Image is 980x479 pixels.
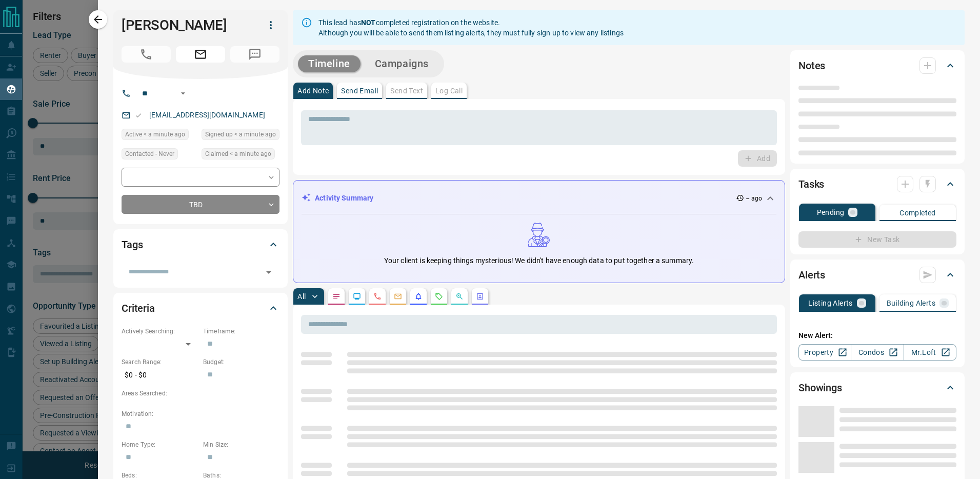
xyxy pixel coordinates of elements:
svg: Notes [332,292,341,301]
a: Property [798,344,851,361]
span: Email [176,46,225,63]
p: Completed [899,209,936,216]
span: Contacted - Never [125,149,174,159]
div: Notes [798,53,956,78]
svg: Emails [394,292,402,301]
div: TBD [122,195,279,214]
a: Mr.Loft [904,344,956,361]
a: [EMAIL_ADDRESS][DOMAIN_NAME] [149,111,265,119]
p: Budget: [203,357,279,367]
p: Listing Alerts [808,300,853,307]
div: Sat Sep 13 2025 [122,129,196,143]
div: Activity Summary-- ago [302,189,776,208]
button: Open [177,87,189,99]
p: Timeframe: [203,327,279,336]
h2: Showings [798,380,842,396]
svg: Calls [373,292,382,301]
div: Sat Sep 13 2025 [202,148,279,163]
div: Alerts [798,263,956,287]
p: $0 - $0 [122,367,198,384]
p: New Alert: [798,330,956,341]
p: Areas Searched: [122,389,279,398]
div: This lead has completed registration on the website. Although you will be able to send them listi... [318,13,624,42]
div: Tasks [798,172,956,196]
span: Active < a minute ago [125,129,185,139]
svg: Lead Browsing Activity [353,292,361,301]
p: Your client is keeping things mysterious! We didn't have enough data to put together a summary. [384,255,694,266]
div: Sat Sep 13 2025 [202,129,279,143]
h1: [PERSON_NAME] [122,17,247,33]
strong: NOT [361,18,375,27]
p: Pending [817,209,845,216]
div: Criteria [122,296,279,321]
span: Claimed < a minute ago [205,149,271,159]
p: Search Range: [122,357,198,367]
p: Home Type: [122,440,198,449]
a: Condos [851,344,904,361]
svg: Listing Alerts [414,292,423,301]
span: No Number [122,46,171,63]
svg: Agent Actions [476,292,484,301]
p: Activity Summary [315,193,373,204]
span: Signed up < a minute ago [205,129,276,139]
p: Add Note [297,87,329,94]
p: Actively Searching: [122,327,198,336]
p: All [297,293,306,300]
p: -- ago [746,194,762,203]
p: Min Size: [203,440,279,449]
h2: Criteria [122,300,155,316]
p: Motivation: [122,409,279,418]
h2: Notes [798,57,825,74]
p: Send Email [341,87,378,94]
svg: Email Valid [135,112,142,119]
div: Tags [122,232,279,257]
h2: Tags [122,236,143,253]
button: Timeline [298,55,361,72]
p: Building Alerts [887,300,935,307]
svg: Requests [435,292,443,301]
span: No Number [230,46,279,63]
button: Open [262,265,276,280]
button: Campaigns [365,55,439,72]
h2: Tasks [798,176,824,192]
svg: Opportunities [455,292,464,301]
h2: Alerts [798,267,825,283]
div: Showings [798,375,956,400]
